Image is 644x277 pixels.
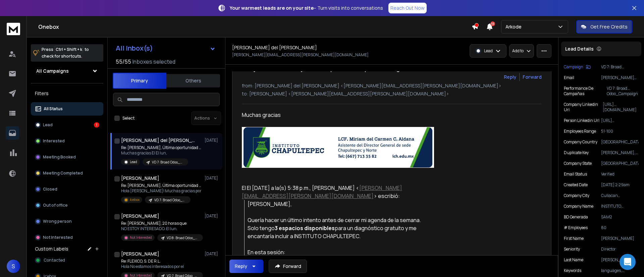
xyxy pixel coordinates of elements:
a: Reach Out Now [388,3,427,13]
h3: Filters [31,89,103,98]
div: Forward [523,74,542,80]
p: Lead Details [565,46,594,52]
p: [DATE] [205,251,220,257]
h1: All Campaigns [36,68,69,74]
button: Closed [31,183,103,196]
p: All Status [44,106,63,112]
p: [PERSON_NAME].[PERSON_NAME]@ich.edu.mx-[PERSON_NAME] [601,150,639,155]
p: BD Generada [564,214,588,220]
h1: [PERSON_NAME] [121,175,159,182]
button: Forward [269,260,307,273]
button: S [7,260,20,273]
div: En esta sesión: [248,248,438,256]
p: Re: [PERSON_NAME], Última oportunidad para [121,183,202,188]
p: Reach Out Now [390,5,425,11]
img: AIorK4zZJbt5mzhRYkmb_PGJO0rHR_i6_K-_5E2Em0oms8jqq5mVE_j7c0J97_Mw0cuR3y_KjwHlzlL865GDo28yz2YRE3vF4... [242,127,434,168]
div: Quería hacer un último intento antes de cerrar mi agenda de la semana. Solo tengo para un diagnós... [248,216,438,240]
p: Last Name [564,257,583,263]
button: Primary [113,73,166,89]
p: [PERSON_NAME][EMAIL_ADDRESS][PERSON_NAME][DOMAIN_NAME] [232,52,369,58]
p: [DATE] [205,138,220,143]
p: Culiacan [PERSON_NAME] [601,193,639,198]
div: Open Intercom Messenger [620,254,636,270]
p: Director [601,247,639,252]
p: Re: FLEXICO, S. DE R.L. [121,259,202,264]
p: Company State [564,161,592,166]
p: Wrong person [43,219,72,224]
button: Contacted [31,254,103,267]
p: Person Linkedin Url [564,118,599,123]
div: 1 [94,122,99,128]
p: Company City [564,193,589,198]
button: All Campaigns [31,64,103,78]
span: Ctrl + Shift + k [55,46,83,53]
p: [URL][DOMAIN_NAME] [603,102,639,113]
p: First Name [564,236,584,241]
p: [DATE] [205,176,220,181]
p: Get Free Credits [590,23,628,30]
p: # Employees [564,225,588,230]
p: NO ESTOY INTERESADO. El lun, [121,226,202,231]
p: INSTITUTO CHAPULTEPEC [601,204,639,209]
button: Lead1 [31,118,103,132]
p: VD 7: Broad Odoo_Campaign - ARKOD [154,198,186,203]
strong: Your warmest leads are on your site [230,5,314,11]
p: [PERSON_NAME][EMAIL_ADDRESS][PERSON_NAME][DOMAIN_NAME] [601,75,639,80]
p: Arkode [505,23,524,30]
button: Wrong person [31,215,103,228]
p: Out of office [43,203,68,208]
p: Muchas gracias El El lun, [121,150,202,156]
p: Meeting Booked [43,154,76,160]
h1: [PERSON_NAME] del [PERSON_NAME] [121,137,195,144]
p: Add to [512,48,524,54]
p: Company Name [564,204,593,209]
p: Verified [601,171,639,177]
p: Icebox [130,197,140,202]
p: from: [PERSON_NAME] del [PERSON_NAME] <[PERSON_NAME][EMAIL_ADDRESS][PERSON_NAME][DOMAIN_NAME]> [242,82,542,89]
p: Lead [484,48,493,54]
p: Lead [43,122,53,128]
div: Reply [235,263,247,270]
p: VD 7: Broad Odoo_Campaign - ARKOD [152,160,184,165]
p: [GEOGRAPHIC_DATA] [601,139,639,145]
p: Company Country [564,139,597,145]
p: Re: [PERSON_NAME], 20 horas que [121,221,202,226]
p: Hola [PERSON_NAME]! Muchas gracias por [121,188,202,194]
p: [PERSON_NAME] [601,236,639,241]
button: Campaign [564,64,591,70]
div: Muchas gracias [242,111,438,168]
p: Campaign [564,64,583,70]
p: Email Status [564,171,587,177]
p: Duplicate Key [564,150,589,155]
p: Created Date [564,182,588,188]
p: to: [PERSON_NAME] <[PERSON_NAME][EMAIL_ADDRESS][PERSON_NAME][DOMAIN_NAME]> [242,90,542,97]
div: [PERSON_NAME], [248,200,438,208]
h3: Inboxes selected [132,58,175,66]
button: Reply [229,260,263,273]
h1: [PERSON_NAME] [121,213,159,219]
p: VD 7: Broad Odoo_Campaign - ARKOD [601,64,639,70]
p: Company Linkedin Url [564,102,603,113]
p: Re: [PERSON_NAME], Última oportunidad para [121,145,202,150]
p: – Turn visits into conversations [230,5,383,11]
p: [GEOGRAPHIC_DATA] [601,161,639,166]
p: SAM2 [601,214,639,220]
button: Reply [504,74,517,80]
p: Closed [43,187,57,192]
p: Performance de Campañas [564,86,607,96]
p: 51-100 [601,129,639,134]
p: Meeting Completed [43,170,83,176]
p: Seniority [564,247,580,252]
p: [DATE] 2:29am [601,182,639,188]
p: Email [564,75,574,80]
button: Not Interested [31,231,103,244]
button: All Inbox(s) [110,42,221,55]
h1: [PERSON_NAME] [121,251,159,257]
img: logo [7,23,20,35]
p: Not Interested [130,235,152,240]
p: VD 8: Broad Odoo_Campaign - ARKOD [167,235,199,240]
button: All Status [31,102,103,116]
